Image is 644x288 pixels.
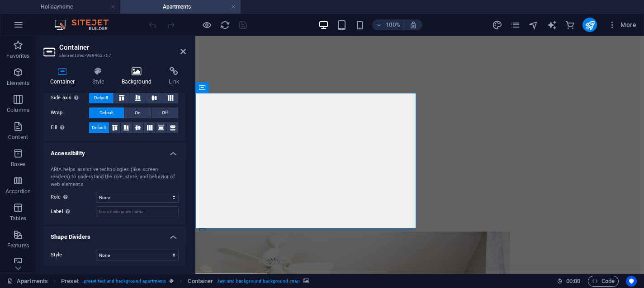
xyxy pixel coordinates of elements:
[528,20,539,30] i: Navigator
[588,276,619,287] button: Code
[96,206,179,217] input: Use a descriptive name
[6,52,29,60] p: Favorites
[546,19,557,30] button: text_generator
[43,226,186,242] h4: Shape Dividers
[94,93,108,103] span: Default
[43,143,186,159] h4: Accessibility
[59,43,186,51] h2: Container
[584,20,595,30] i: Publish
[85,67,115,86] h4: Style
[61,276,79,287] span: Click to select. Double-click to edit
[409,21,417,29] i: On resize automatically adjust zoom level to fit chosen device.
[170,279,174,283] i: This element is a customizable preset
[492,20,502,30] i: Design (Ctrl+Alt+Y)
[566,276,580,287] span: 00 00
[59,51,168,60] h3: Element #ed-989462757
[386,19,400,30] h6: 100%
[10,215,26,222] p: Tables
[61,276,309,287] nav: breadcrumb
[152,107,178,118] button: Off
[43,67,85,86] h4: Container
[89,93,114,103] button: Default
[592,276,615,287] span: Code
[219,19,230,30] button: reload
[51,166,179,189] div: ARIA helps assistive technologies (like screen readers) to understand the role, state, and behavi...
[51,107,89,118] label: Wrap
[604,18,640,32] button: More
[220,20,230,30] i: Reload page
[7,242,29,249] p: Features
[303,279,309,283] i: This element contains a background
[372,19,404,30] button: 100%
[510,20,521,30] i: Pages (Ctrl+Alt+S)
[7,79,30,87] p: Elements
[11,161,26,168] p: Boxes
[564,20,575,30] i: Commerce
[120,2,241,12] h4: Apartments
[162,67,186,86] h4: Link
[217,276,299,287] span: . text-and-background-background .map
[7,276,48,287] a: Click to cancel selection. Double-click to open Pages
[135,107,141,118] span: On
[528,19,539,30] button: navigator
[82,276,166,287] span: . preset-text-and-background-apartments
[51,122,89,133] label: Fill
[8,134,28,141] p: Content
[582,18,597,32] button: publish
[5,188,31,195] p: Accordion
[188,276,213,287] span: Click to select. Double-click to edit
[51,191,70,202] span: Role
[115,67,162,86] h4: Background
[557,276,581,287] h6: Session time
[564,19,575,30] button: commerce
[7,107,29,114] p: Columns
[492,19,503,30] button: design
[89,107,124,118] button: Default
[124,107,151,118] button: On
[573,278,574,284] span: :
[608,20,636,29] span: More
[162,107,168,118] span: Off
[92,122,106,133] span: Default
[52,19,120,30] img: Editor Logo
[546,20,557,30] i: AI Writer
[51,93,89,103] label: Side axis
[510,19,521,30] button: pages
[89,122,109,133] button: Default
[51,252,62,258] span: Style
[626,276,637,287] button: Usercentrics
[51,206,96,217] label: Label
[99,107,114,118] span: Default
